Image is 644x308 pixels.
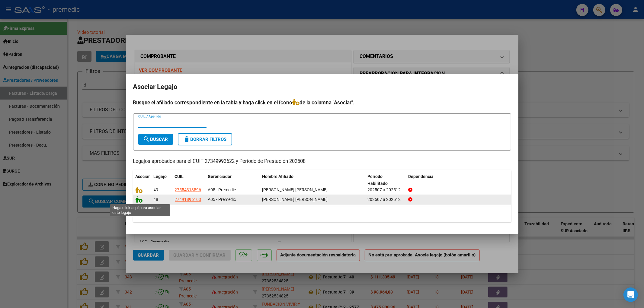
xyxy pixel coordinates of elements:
span: Gerenciador [208,174,232,179]
h4: Busque el afiliado correspondiente en la tabla y haga click en el ícono de la columna "Asociar". [133,99,511,106]
span: Borrar Filtros [183,137,227,142]
h2: Asociar Legajo [133,81,511,93]
span: CUIL [175,174,184,179]
span: A05 - Premedic [208,197,236,202]
span: CISNEROS AILIN MARIA GUADALUPE [262,187,328,192]
datatable-header-cell: Legajo [151,170,172,190]
button: Borrar Filtros [178,133,232,145]
span: Dependencia [408,174,434,179]
span: CISNEROS ABIGAIL SERENA CATALINA [262,197,328,202]
p: Legajos aprobados para el CUIT 27349993622 y Período de Prestación 202508 [133,158,511,165]
span: 48 [154,197,159,202]
span: Legajo [154,174,167,179]
mat-icon: search [143,135,150,143]
span: 27554313596 [175,187,201,192]
span: 49 [154,187,159,192]
span: A05 - Premedic [208,187,236,192]
datatable-header-cell: Nombre Afiliado [260,170,365,190]
datatable-header-cell: Asociar [133,170,151,190]
datatable-header-cell: Periodo Habilitado [365,170,406,190]
span: Periodo Habilitado [367,174,388,186]
div: 202507 a 202512 [367,186,403,193]
div: Open Intercom Messenger [623,287,638,302]
span: Buscar [143,137,168,142]
div: 2 registros [133,207,511,222]
span: 27491896103 [175,197,201,202]
div: 202507 a 202512 [367,196,403,203]
button: Buscar [138,134,173,145]
datatable-header-cell: Dependencia [406,170,511,190]
datatable-header-cell: Gerenciador [206,170,260,190]
mat-icon: delete [183,135,191,143]
datatable-header-cell: CUIL [172,170,206,190]
span: Nombre Afiliado [262,174,294,179]
span: Asociar [136,174,150,179]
